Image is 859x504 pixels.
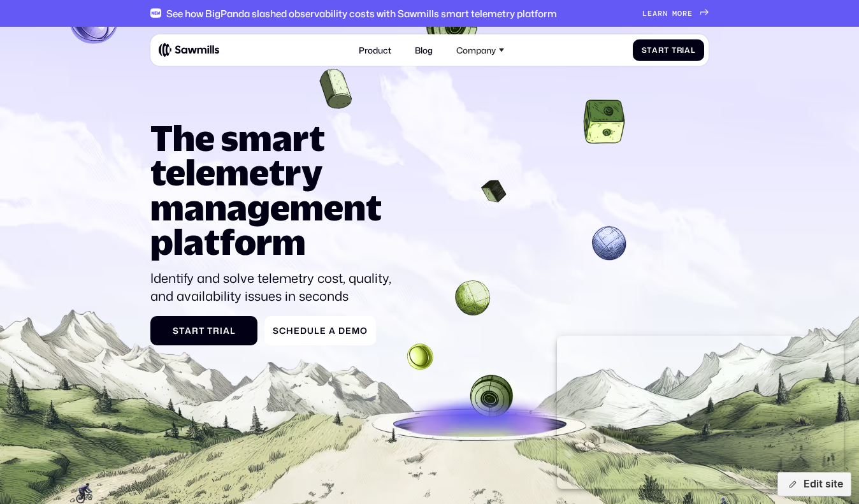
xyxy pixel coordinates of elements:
[642,45,647,54] span: S
[677,45,682,54] span: r
[185,326,192,336] span: a
[223,326,230,336] span: a
[456,45,496,55] div: Company
[647,9,653,18] span: e
[691,45,696,54] span: l
[166,8,557,19] div: See how BigPanda slashed observability costs with Sawmills smart telemetry platform
[688,9,693,18] span: e
[150,316,258,345] a: StartTrial
[352,326,360,336] span: m
[300,326,307,336] span: d
[345,326,352,336] span: e
[264,316,376,345] a: ScheduleaDemo
[672,9,677,18] span: m
[329,326,336,336] span: a
[647,45,652,54] span: t
[279,326,286,336] span: c
[684,45,691,54] span: a
[213,326,220,336] span: r
[672,45,677,54] span: T
[199,326,205,336] span: t
[314,326,320,336] span: l
[663,9,668,18] span: n
[408,38,439,61] a: Blog
[307,326,314,336] span: u
[286,326,294,336] span: h
[682,45,684,54] span: i
[320,326,326,336] span: e
[658,9,663,18] span: r
[173,326,179,336] span: S
[179,326,185,336] span: t
[652,45,658,54] span: a
[653,9,658,18] span: a
[352,38,398,61] a: Product
[677,9,682,18] span: o
[273,326,279,336] span: S
[633,39,704,61] a: StartTrial
[664,45,669,54] span: t
[360,326,368,336] span: o
[658,45,664,54] span: r
[642,9,709,18] a: Learnmore
[230,326,236,336] span: l
[338,326,345,336] span: D
[220,326,223,336] span: i
[777,472,851,496] button: Edit site
[207,326,213,336] span: T
[150,120,400,259] h1: The smart telemetry management platform
[682,9,688,18] span: r
[192,326,199,336] span: r
[150,269,400,305] p: Identify and solve telemetry cost, quality, and availability issues in seconds
[642,9,647,18] span: L
[450,38,510,61] div: Company
[294,326,300,336] span: e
